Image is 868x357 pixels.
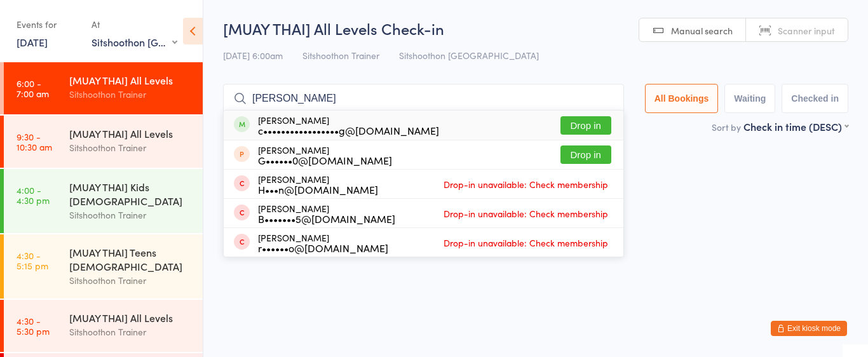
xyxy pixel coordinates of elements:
label: Sort by [712,121,741,133]
span: Scanner input [778,24,835,37]
div: Sitshoothon [GEOGRAPHIC_DATA] [92,35,177,49]
div: [PERSON_NAME] [258,232,388,253]
a: 4:30 -5:30 pm[MUAY THAI] All LevelsSitshoothon Trainer [4,300,203,352]
time: 4:00 - 4:30 pm [17,185,50,205]
div: At [92,14,177,35]
a: [DATE] [17,35,48,49]
div: Sitshoothon Trainer [69,87,192,102]
div: c•••••••••••••••••g@[DOMAIN_NAME] [258,125,439,135]
span: Drop-in unavailable: Check membership [440,204,611,223]
time: 9:30 - 10:30 am [17,131,52,152]
div: Check in time (DESC) [743,119,848,133]
div: Events for [17,14,79,35]
button: All Bookings [645,84,719,113]
span: Sitshoothon Trainer [302,49,379,62]
span: Manual search [671,24,733,37]
div: G••••••0@[DOMAIN_NAME] [258,155,392,165]
div: r••••••o@[DOMAIN_NAME] [258,243,388,253]
div: Sitshoothon Trainer [69,208,192,222]
button: Waiting [724,84,775,113]
a: 9:30 -10:30 am[MUAY THAI] All LevelsSitshoothon Trainer [4,116,203,168]
div: Sitshoothon Trainer [69,140,192,155]
time: 4:30 - 5:15 pm [17,250,48,271]
a: 4:00 -4:30 pm[MUAY THAI] Kids [DEMOGRAPHIC_DATA]Sitshoothon Trainer [4,169,203,233]
span: Sitshoothon [GEOGRAPHIC_DATA] [399,49,539,62]
input: Search [223,84,624,113]
time: 6:00 - 7:00 am [17,78,49,98]
div: H•••n@[DOMAIN_NAME] [258,184,378,194]
div: [PERSON_NAME] [258,203,395,224]
button: Drop in [560,116,611,135]
div: [PERSON_NAME] [258,115,439,135]
button: Exit kiosk mode [771,321,847,336]
div: [PERSON_NAME] [258,174,378,194]
div: [MUAY THAI] Kids [DEMOGRAPHIC_DATA] [69,180,192,208]
button: Drop in [560,145,611,164]
h2: [MUAY THAI] All Levels Check-in [223,18,848,39]
time: 4:30 - 5:30 pm [17,316,50,336]
div: Sitshoothon Trainer [69,325,192,339]
span: Drop-in unavailable: Check membership [440,233,611,252]
div: [MUAY THAI] All Levels [69,126,192,140]
div: [PERSON_NAME] [258,145,392,165]
span: [DATE] 6:00am [223,49,283,62]
a: 4:30 -5:15 pm[MUAY THAI] Teens [DEMOGRAPHIC_DATA]Sitshoothon Trainer [4,234,203,299]
span: Drop-in unavailable: Check membership [440,175,611,194]
div: [MUAY THAI] Teens [DEMOGRAPHIC_DATA] [69,245,192,273]
div: Sitshoothon Trainer [69,273,192,288]
a: 6:00 -7:00 am[MUAY THAI] All LevelsSitshoothon Trainer [4,62,203,114]
div: B•••••••5@[DOMAIN_NAME] [258,213,395,224]
div: [MUAY THAI] All Levels [69,73,192,87]
div: [MUAY THAI] All Levels [69,311,192,325]
button: Checked in [782,84,848,113]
